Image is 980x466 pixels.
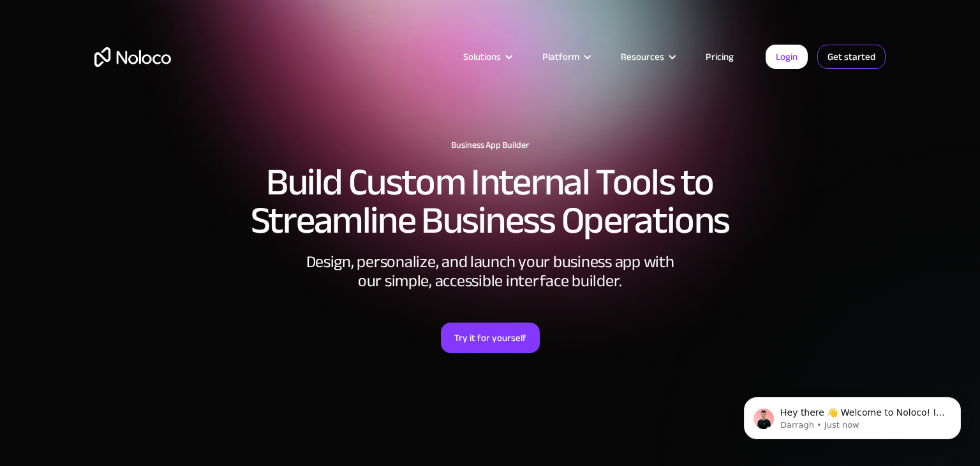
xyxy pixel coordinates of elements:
[463,48,501,65] div: Solutions
[441,323,540,353] a: Try it for yourself
[94,163,886,240] h2: Build Custom Internal Tools to Streamline Business Operations
[526,48,605,65] div: Platform
[725,370,980,460] iframe: Intercom notifications message
[766,45,808,69] a: Login
[621,48,664,65] div: Resources
[817,45,886,69] a: Get started
[605,48,690,65] div: Resources
[690,48,750,65] a: Pricing
[447,48,526,65] div: Solutions
[94,140,886,150] h1: Business App Builder
[94,47,171,67] a: home
[299,252,681,291] div: Design, personalize, and launch your business app with our simple, accessible interface builder.
[542,48,579,65] div: Platform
